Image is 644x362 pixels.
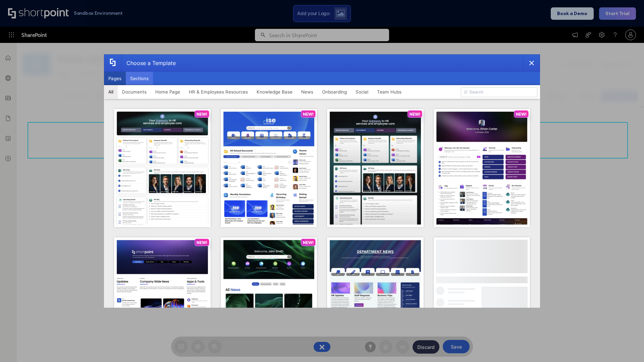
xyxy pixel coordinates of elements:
[523,284,644,362] iframe: Chat Widget
[151,85,184,99] button: Home Page
[410,112,420,117] p: NEW!
[303,240,314,245] p: NEW!
[252,85,297,99] button: Knowledge Base
[104,85,118,99] button: All
[118,85,151,99] button: Documents
[184,85,252,99] button: HR & Employees Resources
[303,112,314,117] p: NEW!
[197,112,207,117] p: NEW!
[373,85,406,99] button: Team Hubs
[461,87,537,97] input: Search
[318,85,351,99] button: Onboarding
[297,85,318,99] button: News
[104,72,126,85] button: Pages
[121,55,176,71] div: Choose a Template
[104,54,540,308] div: template selector
[197,240,207,245] p: NEW!
[126,72,153,85] button: Sections
[351,85,373,99] button: Social
[516,112,527,117] p: NEW!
